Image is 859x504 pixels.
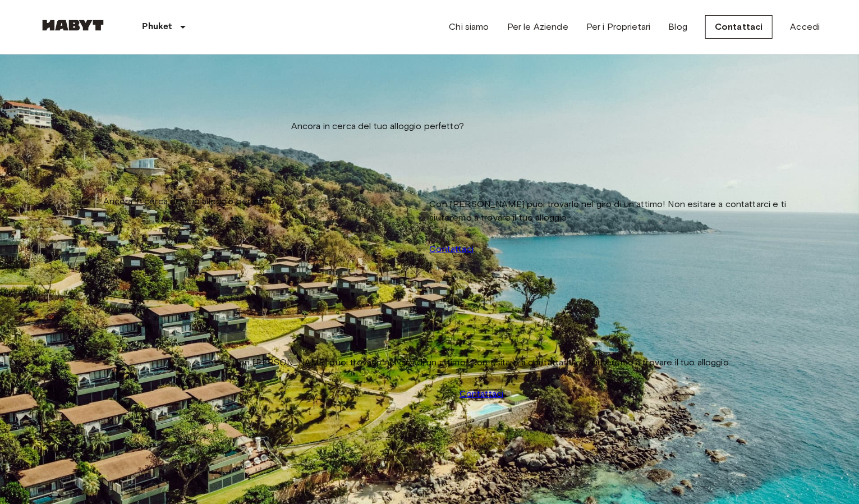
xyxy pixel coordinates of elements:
span: Ancora in cerca del tuo alloggio perfetto? [291,120,464,133]
p: Phuket [143,20,172,34]
a: Contattaci [705,15,773,39]
a: Per i Proprietari [586,20,651,34]
a: Per le Aziende [507,20,568,34]
a: Contattaci [460,387,504,401]
img: Habyt [39,20,107,31]
a: Blog [668,20,687,34]
a: Accedi [791,20,820,34]
a: Chi siamo [449,20,489,34]
span: Con [PERSON_NAME] puoi trovarlo nel giro di un attimo! Non esitare a contattarci e ti aiuteremo a... [232,356,731,369]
